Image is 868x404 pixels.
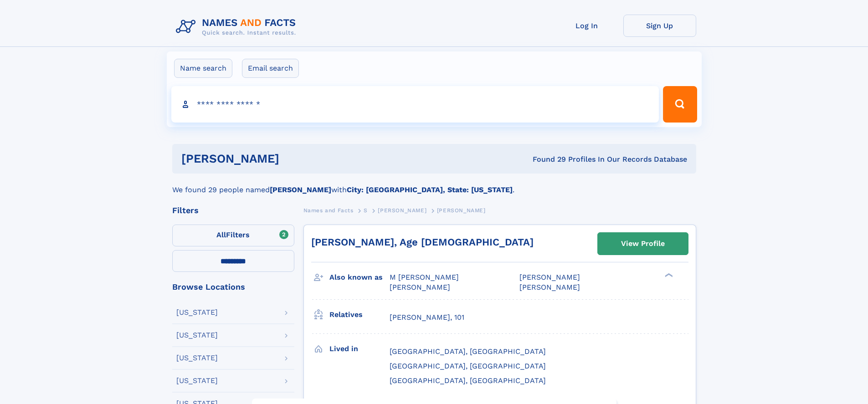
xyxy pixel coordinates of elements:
div: Browse Locations [172,283,294,291]
div: [US_STATE] [176,377,218,384]
div: [US_STATE] [176,309,218,316]
span: [GEOGRAPHIC_DATA], [GEOGRAPHIC_DATA] [390,376,546,385]
b: City: [GEOGRAPHIC_DATA], State: [US_STATE] [347,185,513,194]
div: [US_STATE] [176,354,218,362]
span: [PERSON_NAME] [437,207,486,214]
a: [PERSON_NAME], 101 [390,312,464,322]
a: [PERSON_NAME], Age [DEMOGRAPHIC_DATA] [311,236,534,248]
div: [US_STATE] [176,332,218,339]
a: Log In [550,15,623,37]
h1: [PERSON_NAME] [181,153,406,164]
span: [PERSON_NAME] [378,207,426,214]
span: [PERSON_NAME] [519,273,580,281]
a: S [364,205,368,216]
div: We found 29 people named with . [172,174,696,195]
div: ❯ [663,272,673,278]
label: Filters [172,225,294,246]
b: [PERSON_NAME] [270,185,331,194]
h3: Also known as [329,270,390,285]
span: S [364,207,368,214]
h3: Relatives [329,307,390,322]
span: [GEOGRAPHIC_DATA], [GEOGRAPHIC_DATA] [390,347,546,356]
a: Names and Facts [303,205,354,216]
img: Logo Names and Facts [172,15,303,39]
div: View Profile [621,233,665,254]
span: All [216,230,226,239]
input: search input [171,86,659,123]
label: Name search [174,59,232,78]
span: [GEOGRAPHIC_DATA], [GEOGRAPHIC_DATA] [390,362,546,370]
div: Filters [172,206,294,215]
h3: Lived in [329,341,390,357]
span: [PERSON_NAME] [519,283,580,291]
a: Sign Up [623,15,696,37]
a: View Profile [598,233,688,255]
a: [PERSON_NAME] [378,205,426,216]
button: Search Button [663,86,697,123]
div: Found 29 Profiles In Our Records Database [406,154,687,164]
span: M [PERSON_NAME] [390,273,459,281]
span: [PERSON_NAME] [390,283,450,291]
label: Email search [242,59,299,78]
